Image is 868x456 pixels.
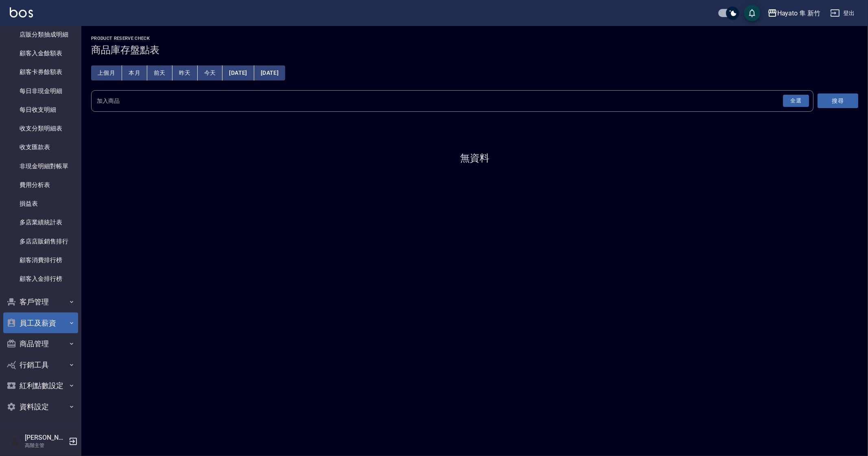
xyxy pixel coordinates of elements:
button: 前天 [147,65,172,80]
a: 多店業績統計表 [3,213,78,232]
button: [DATE] [222,65,254,80]
a: 店販分類抽成明細 [3,25,78,44]
a: 非現金明細對帳單 [3,157,78,176]
a: 收支分類明細表 [3,119,78,138]
div: 無資料 [91,152,858,164]
p: 高階主管 [25,442,66,449]
button: 昨天 [172,65,198,80]
a: 收支匯款表 [3,138,78,156]
button: [DATE] [254,65,285,80]
button: 本月 [122,65,147,80]
h5: [PERSON_NAME] [25,434,66,442]
a: 顧客消費排行榜 [3,251,78,269]
a: 顧客入金餘額表 [3,44,78,63]
button: 上個月 [91,65,122,80]
button: 商品管理 [3,333,78,354]
button: 員工及薪資 [3,313,78,334]
button: 客戶管理 [3,291,78,313]
h3: 商品庫存盤點表 [91,44,858,56]
a: 每日收支明細 [3,100,78,119]
button: 今天 [198,65,223,80]
h2: product reserve check [91,36,858,41]
a: 多店店販銷售排行 [3,232,78,251]
button: Hayato 隼 新竹 [764,5,824,22]
div: Hayato 隼 新竹 [777,8,820,18]
button: 紅利點數設定 [3,375,78,396]
a: 損益表 [3,194,78,213]
a: 費用分析表 [3,176,78,194]
a: 顧客卡券餘額表 [3,63,78,81]
button: 搜尋 [818,93,858,109]
button: 全選 [783,95,809,107]
img: Person [7,433,23,449]
input: 商品名稱 [95,94,798,108]
button: 資料設定 [3,396,78,417]
a: 顧客入金排行榜 [3,269,78,288]
button: 行銷工具 [3,354,78,376]
button: Open [781,93,811,109]
a: 每日非現金明細 [3,82,78,100]
button: save [744,5,760,21]
img: Logo [10,7,33,17]
button: 登出 [827,6,858,21]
